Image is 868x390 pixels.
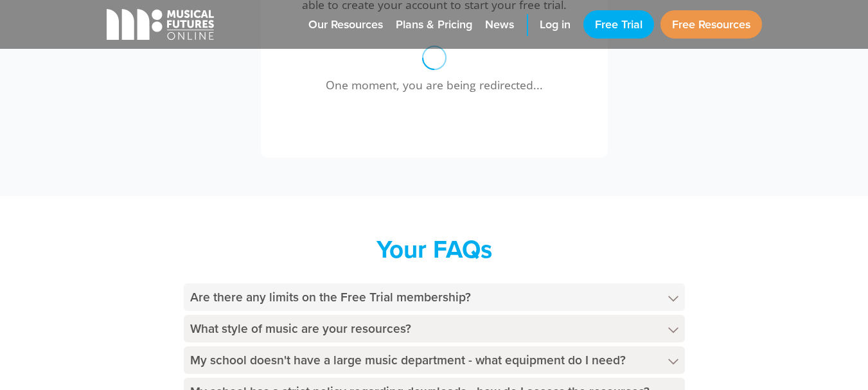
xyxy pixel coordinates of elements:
[184,235,685,264] h2: Your FAQs
[660,10,762,39] a: Free Resources
[306,76,563,93] p: One moment, you are being redirected...
[308,16,383,33] span: Our Resources
[396,16,472,33] span: Plans & Pricing
[583,10,654,39] a: Free Trial
[184,346,685,374] h4: My school doesn't have a large music department - what equipment do I need?
[184,315,685,342] h4: What style of music are your resources?
[184,283,685,311] h4: Are there any limits on the Free Trial membership?
[485,16,514,33] span: News
[540,16,571,33] span: Log in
